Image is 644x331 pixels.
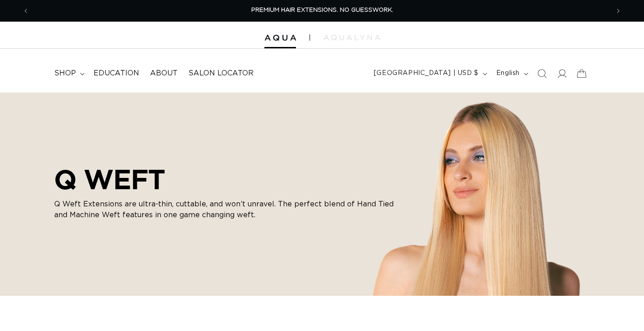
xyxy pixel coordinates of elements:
span: English [496,69,520,78]
p: Q Weft Extensions are ultra-thin, cuttable, and won’t unravel. The perfect blend of Hand Tied and... [54,199,398,220]
button: Previous announcement [16,2,36,19]
span: PREMIUM HAIR EXTENSIONS. NO GUESSWORK. [251,7,393,13]
span: Salon Locator [188,69,254,78]
button: Next announcement [608,2,628,19]
span: About [150,69,178,78]
a: About [145,63,183,84]
summary: Search [532,64,552,84]
img: aqualyna.com [324,35,380,40]
span: shop [54,69,76,78]
img: Aqua Hair Extensions [264,35,296,41]
summary: shop [49,63,88,84]
h2: Q WEFT [54,163,398,195]
span: [GEOGRAPHIC_DATA] | USD $ [374,69,479,78]
span: Education [94,69,139,78]
a: Salon Locator [183,63,259,84]
button: English [491,65,532,82]
a: Education [88,63,145,84]
button: [GEOGRAPHIC_DATA] | USD $ [368,65,491,82]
